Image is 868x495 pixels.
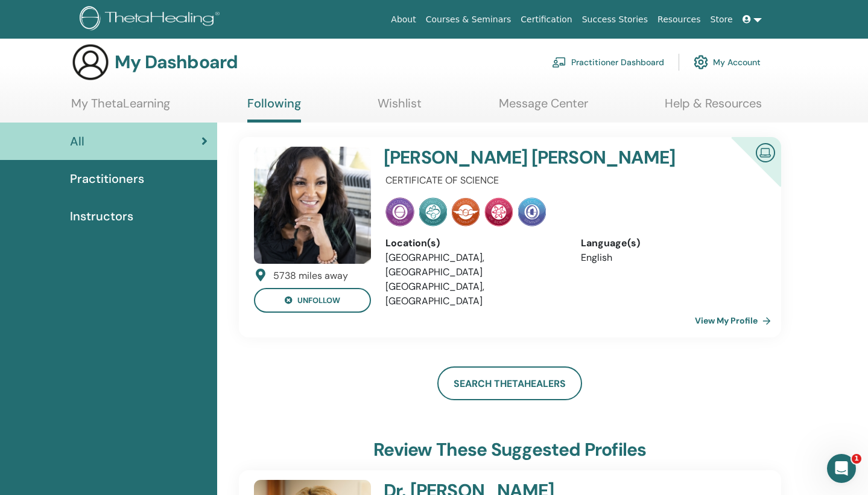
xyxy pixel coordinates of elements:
[581,236,759,251] div: Language(s)
[386,8,420,31] a: About
[827,454,856,483] iframe: Intercom live chat
[71,96,170,120] a: My ThetaLearning
[384,147,695,168] h4: [PERSON_NAME] [PERSON_NAME]
[437,366,582,400] a: Search ThetaHealers
[115,51,238,73] h3: My Dashboard
[254,147,371,264] img: default.jpg
[694,52,708,72] img: cog.svg
[516,8,577,31] a: Certification
[695,308,776,333] a: View My Profile
[273,269,348,283] div: 5738 miles away
[653,8,706,31] a: Resources
[80,6,224,33] img: logo.png
[694,49,761,75] a: My Account
[852,454,861,464] span: 1
[665,96,762,120] a: Help & Resources
[581,251,759,265] li: English
[385,173,759,188] p: CERTIFICATE OF SCIENCE
[247,96,301,123] a: Following
[421,8,516,31] a: Courses & Seminars
[385,236,563,251] div: Location(s)
[385,279,563,308] li: [GEOGRAPHIC_DATA], [GEOGRAPHIC_DATA]
[385,251,563,279] li: [GEOGRAPHIC_DATA], [GEOGRAPHIC_DATA]
[552,57,566,68] img: chalkboard-teacher.svg
[706,8,738,31] a: Store
[751,138,780,165] img: Certified Online Instructor
[70,207,133,225] span: Instructors
[254,288,371,313] button: unfollow
[70,132,84,150] span: All
[499,96,588,120] a: Message Center
[71,43,110,81] img: generic-user-icon.jpg
[577,8,653,31] a: Success Stories
[712,137,781,206] div: Certified Online Instructor
[552,49,664,75] a: Practitioner Dashboard
[378,96,422,120] a: Wishlist
[70,170,144,188] span: Practitioners
[373,439,646,461] h3: Review these suggested profiles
